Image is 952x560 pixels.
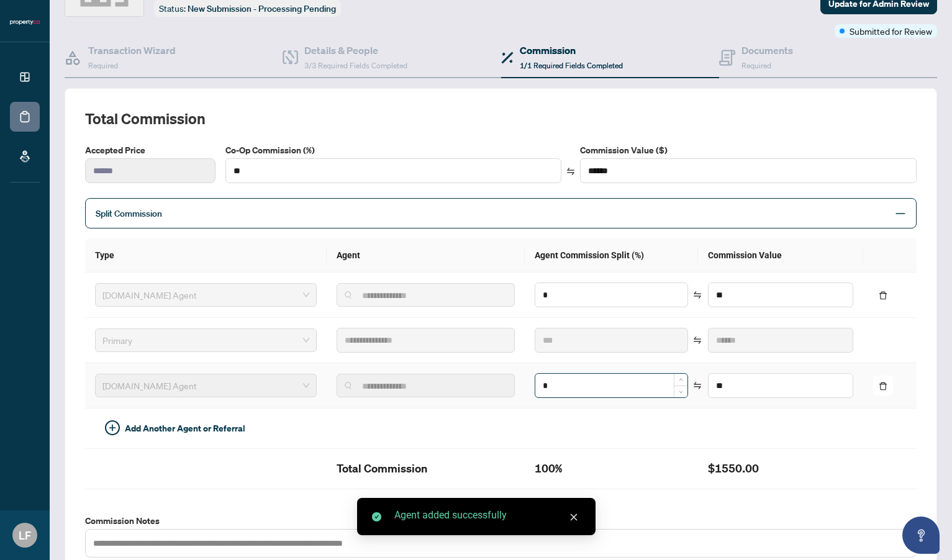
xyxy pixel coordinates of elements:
[85,514,917,528] label: Commission Notes
[85,238,327,273] th: Type
[674,386,687,397] span: Decrease Value
[105,420,120,435] span: plus-circle
[88,61,118,70] span: Required
[345,382,352,389] img: search_icon
[394,508,581,523] div: Agent added successfully
[535,459,688,479] h2: 100%
[304,43,407,58] h4: Details & People
[693,291,702,299] span: swap
[102,286,309,304] span: Property.ca Agent
[525,238,698,273] th: Agent Commission Split (%)
[580,143,917,157] label: Commission Value ($)
[372,512,381,522] span: check-circle
[85,198,917,228] div: Split Commission
[125,422,245,435] span: Add Another Agent or Referral
[741,61,771,70] span: Required
[895,208,906,219] span: minus
[693,381,702,390] span: swap
[566,167,575,176] span: swap
[708,459,853,479] h2: $1550.00
[679,377,683,382] span: up
[85,143,215,157] label: Accepted Price
[327,238,525,273] th: Agent
[674,374,687,386] span: Increase Value
[741,43,793,58] h4: Documents
[19,526,31,544] span: LF
[102,331,309,350] span: Primary
[95,418,255,438] button: Add Another Agent or Referral
[304,61,407,70] span: 3/3 Required Fields Completed
[337,459,515,479] h2: Total Commission
[679,390,683,394] span: down
[879,382,887,391] span: delete
[879,291,887,300] span: delete
[520,43,623,58] h4: Commission
[569,513,578,522] span: close
[10,19,40,26] img: logo
[102,376,309,395] span: Property.ca Agent
[88,43,176,58] h4: Transaction Wizard
[902,517,940,554] button: Open asap
[345,291,352,299] img: search_icon
[96,208,162,219] span: Split Commission
[567,510,581,524] a: Close
[693,336,702,345] span: swap
[225,143,562,157] label: Co-Op Commission (%)
[188,3,336,14] span: New Submission - Processing Pending
[520,61,623,70] span: 1/1 Required Fields Completed
[698,238,863,273] th: Commission Value
[850,24,932,38] span: Submitted for Review
[85,109,917,129] h2: Total Commission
